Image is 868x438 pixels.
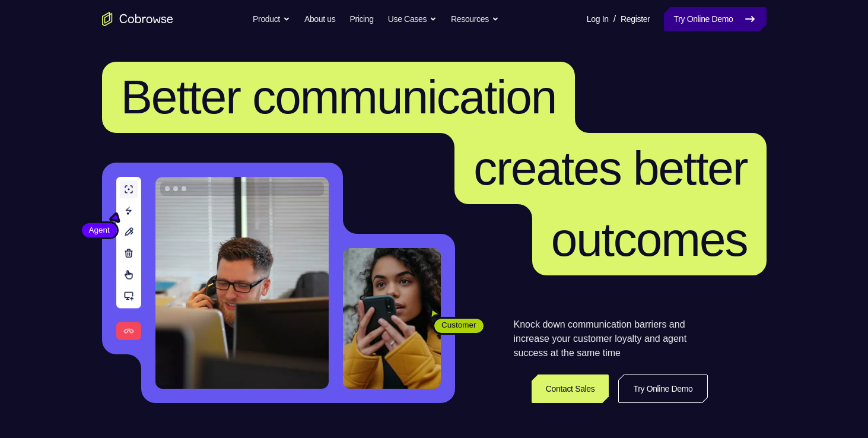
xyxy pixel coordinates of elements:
[551,213,748,266] span: outcomes
[664,7,766,31] a: Try Online Demo
[514,318,708,360] p: Knock down communication barriers and increase your customer loyalty and agent success at the sam...
[613,12,616,26] span: /
[253,7,290,31] button: Product
[349,7,373,31] a: Pricing
[451,7,499,31] button: Resources
[121,71,557,123] span: Better communication
[343,248,441,389] img: A customer holding their phone
[473,142,747,195] span: creates better
[532,374,609,403] a: Contact Sales
[618,374,707,403] a: Try Online Demo
[155,177,329,389] img: A customer support agent talking on the phone
[388,7,437,31] button: Use Cases
[587,7,609,31] a: Log In
[621,7,650,31] a: Register
[102,12,173,26] a: Go to the home page
[304,7,335,31] a: About us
